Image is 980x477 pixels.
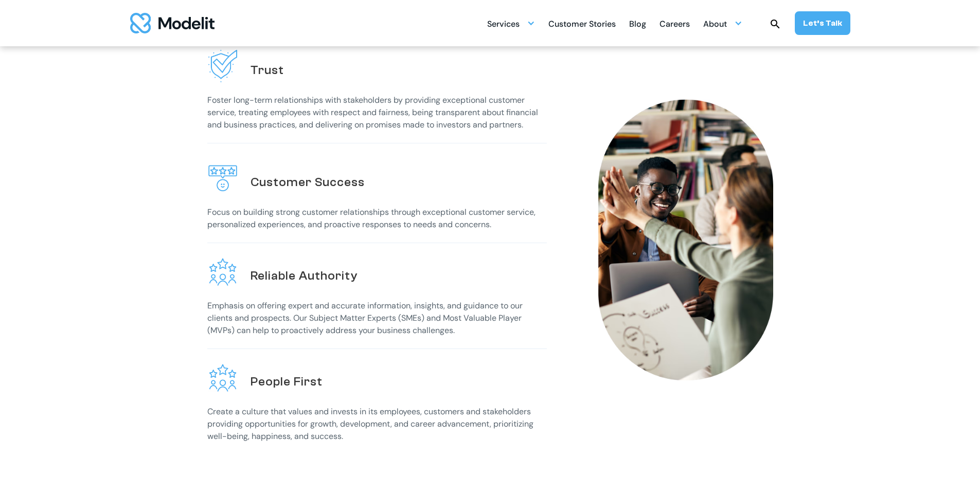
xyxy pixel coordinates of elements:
[207,300,547,337] p: Emphasis on offering expert and accurate information, insights, and guidance to our clients and p...
[487,15,520,35] div: Services
[207,94,547,131] p: Foster long-term relationships with stakeholders by providing exceptional customer service, treat...
[130,13,215,33] img: modelit logo
[251,62,284,78] h2: Trust
[803,17,842,29] div: Let’s Talk
[548,13,616,33] a: Customer Stories
[207,206,547,231] p: Focus on building strong customer relationships through exceptional customer service, personalize...
[130,13,215,33] a: home
[251,374,323,390] h2: People First
[629,13,646,33] a: Blog
[660,13,690,33] a: Careers
[548,15,616,35] div: Customer Stories
[629,15,646,35] div: Blog
[207,406,547,443] p: Create a culture that values and invests in its employees, customers and stakeholders providing o...
[703,13,742,33] div: About
[251,268,358,284] h2: Reliable Authority
[251,174,365,190] h2: Customer Success
[660,15,690,35] div: Careers
[703,15,727,35] div: About
[795,11,850,35] a: Let’s Talk
[487,13,535,33] div: Services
